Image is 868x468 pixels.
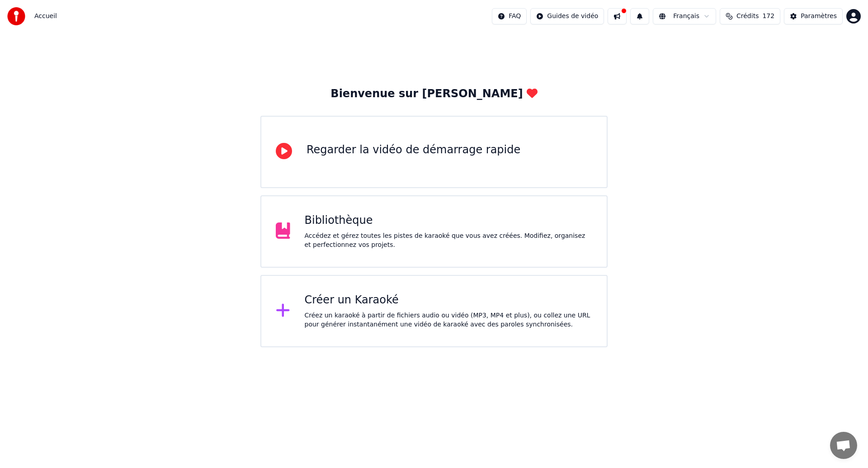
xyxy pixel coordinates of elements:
button: FAQ [492,8,527,24]
div: Regarder la vidéo de démarrage rapide [307,143,520,157]
img: youka [7,7,25,25]
div: Créer un Karaoké [305,293,593,307]
span: Accueil [34,12,57,21]
button: Paramètres [784,8,843,24]
button: Guides de vidéo [530,8,604,24]
div: Accédez et gérez toutes les pistes de karaoké que vous avez créées. Modifiez, organisez et perfec... [305,232,593,250]
span: Crédits [736,12,759,21]
button: Crédits172 [720,8,780,24]
div: Créez un karaoké à partir de fichiers audio ou vidéo (MP3, MP4 et plus), ou collez une URL pour g... [305,311,593,329]
div: Bibliothèque [305,213,593,228]
div: Paramètres [801,12,837,21]
span: 172 [762,12,774,21]
a: Ouvrir le chat [830,432,857,459]
div: Bienvenue sur [PERSON_NAME] [330,87,537,101]
nav: breadcrumb [34,12,57,21]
